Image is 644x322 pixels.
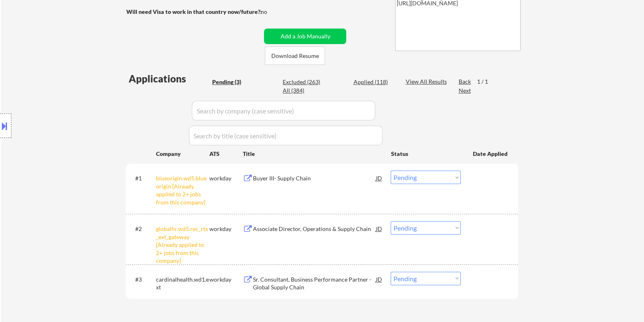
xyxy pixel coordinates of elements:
div: Buyer III- Supply Chain [253,174,376,182]
div: workday [209,275,242,284]
input: Search by company (case sensitive) [192,101,375,120]
div: globalhr.wd5.rec_rtx_ext_gateway [Already applied to 2+ jobs from this company] [156,225,209,265]
div: Associate Director, Operations & Supply Chain [253,225,376,233]
div: JD [375,272,383,286]
div: ATS [209,150,242,158]
div: Status [391,146,461,161]
strong: Will need Visa to work in that country now/future?: [126,8,262,15]
div: Pending (3) [212,78,253,86]
div: JD [375,171,383,185]
div: Sr. Consultant, Business Performance Partner - Global Supply Chain [253,275,376,291]
div: JD [375,221,383,236]
div: no [260,8,284,16]
div: #3 [135,275,149,284]
input: Search by title (case sensitive) [189,126,382,145]
div: workday [209,174,242,182]
div: blueorigin.wd5.blueorigin [Already applied to 2+ jobs from this company] [156,174,209,206]
div: Excluded (263) [283,78,323,86]
div: All (384) [283,87,323,95]
div: Applied (118) [353,78,394,86]
div: cardinalhealth.wd1.ext [156,275,209,291]
div: Next [458,87,471,95]
div: workday [209,225,242,233]
div: Date Applied [473,150,508,158]
div: #2 [135,225,149,233]
div: 1 / 1 [477,78,495,86]
div: Company [156,150,209,158]
button: Add a Job Manually [264,29,346,44]
div: View All Results [405,78,449,86]
div: Back [458,78,471,86]
button: Download Resume [265,47,325,65]
div: Applications [128,74,209,84]
div: Title [242,150,383,158]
